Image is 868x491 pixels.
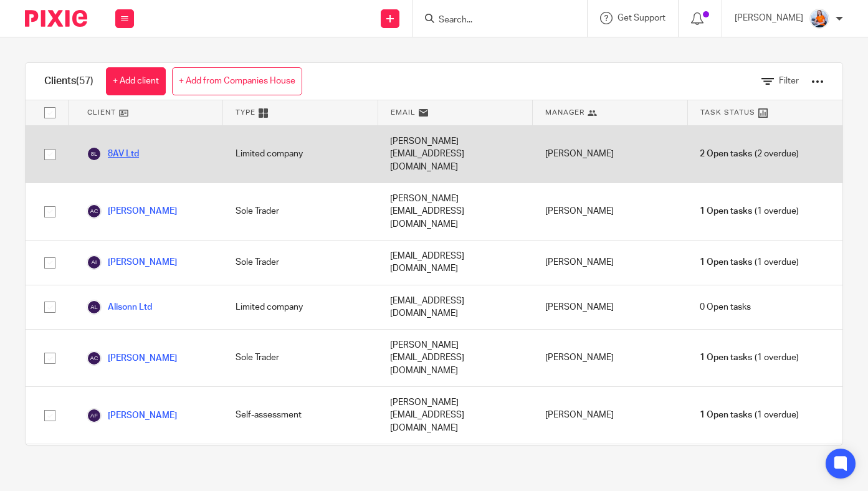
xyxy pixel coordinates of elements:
span: (1 overdue) [700,351,798,364]
span: (1 overdue) [700,205,798,217]
img: svg%3E [87,300,102,315]
span: Task Status [700,107,755,118]
span: (57) [76,76,93,86]
a: [PERSON_NAME] [87,255,177,270]
input: Search [437,15,550,26]
img: svg%3E [87,204,102,219]
div: [PERSON_NAME][EMAIL_ADDRESS][DOMAIN_NAME] [378,183,533,240]
img: svg%3E [87,408,102,423]
a: + Add client [106,67,166,95]
div: [EMAIL_ADDRESS][DOMAIN_NAME] [378,285,533,330]
span: Manager [545,107,584,118]
div: [PERSON_NAME] [533,241,688,285]
span: Get Support [618,14,665,22]
div: Limited company [223,285,378,330]
span: Filter [779,77,799,85]
span: 0 Open tasks [700,301,751,313]
img: Pixie [25,10,87,27]
span: 1 Open tasks [700,409,752,421]
p: [PERSON_NAME] [735,12,803,24]
div: Limited company [223,126,378,183]
div: [EMAIL_ADDRESS][DOMAIN_NAME] [378,444,533,489]
a: 8AV Ltd [87,146,139,161]
input: Select all [38,101,62,125]
div: [PERSON_NAME] [533,387,688,444]
span: Client [87,107,116,118]
h1: Clients [44,75,93,88]
a: + Add from Companies House [172,67,302,95]
span: 1 Open tasks [700,351,752,364]
span: (1 overdue) [700,256,798,269]
div: Self-assessment [223,444,378,489]
div: [PERSON_NAME][EMAIL_ADDRESS][DOMAIN_NAME] [378,387,533,444]
div: [EMAIL_ADDRESS][DOMAIN_NAME] [378,241,533,285]
span: 1 Open tasks [700,256,752,269]
img: DSC08036.jpg [809,9,829,29]
span: 2 Open tasks [700,148,752,160]
a: [PERSON_NAME] [87,204,177,219]
a: [PERSON_NAME] [87,351,177,366]
div: [PERSON_NAME] [533,285,688,330]
span: 1 Open tasks [700,205,752,217]
img: svg%3E [87,255,102,270]
img: svg%3E [87,146,102,161]
a: Alisonn Ltd [87,300,152,315]
div: Sole Trader [223,241,378,285]
div: [PERSON_NAME] [533,126,688,183]
div: Sole Trader [223,330,378,386]
div: Sole Trader [223,183,378,240]
div: [PERSON_NAME] [533,444,688,489]
span: (1 overdue) [700,409,798,421]
span: Type [236,107,255,118]
img: svg%3E [87,351,102,366]
div: [PERSON_NAME][EMAIL_ADDRESS][DOMAIN_NAME] [378,126,533,183]
div: [PERSON_NAME] [533,183,688,240]
div: [PERSON_NAME][EMAIL_ADDRESS][DOMAIN_NAME] [378,330,533,386]
div: Self-assessment [223,387,378,444]
span: (2 overdue) [700,148,798,160]
span: Email [391,107,416,118]
div: [PERSON_NAME] [533,330,688,386]
a: [PERSON_NAME] [87,408,177,423]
